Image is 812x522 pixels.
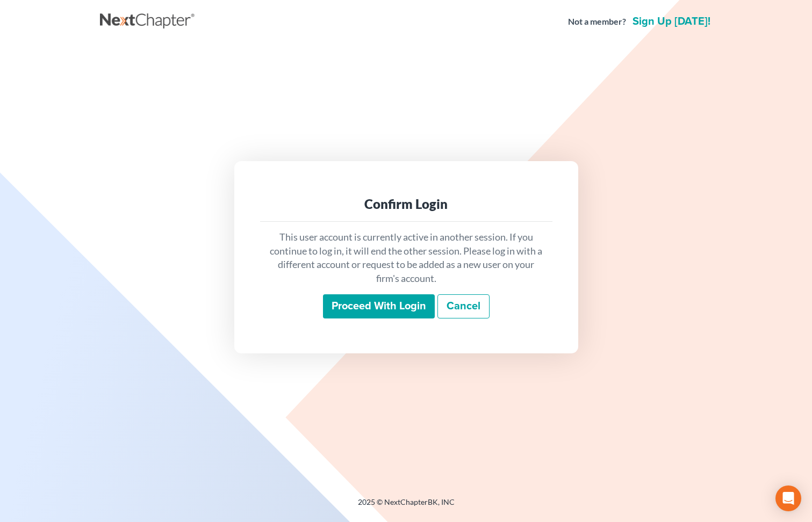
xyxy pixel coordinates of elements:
input: Proceed with login [323,294,435,319]
div: Open Intercom Messenger [775,485,801,511]
a: Sign up [DATE]! [630,16,713,27]
div: Confirm Login [269,195,544,213]
a: Cancel [437,294,490,319]
strong: Not a member? [568,16,626,28]
div: 2025 © NextChapterBK, INC [100,497,713,516]
p: This user account is currently active in another session. If you continue to log in, it will end ... [269,230,544,286]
